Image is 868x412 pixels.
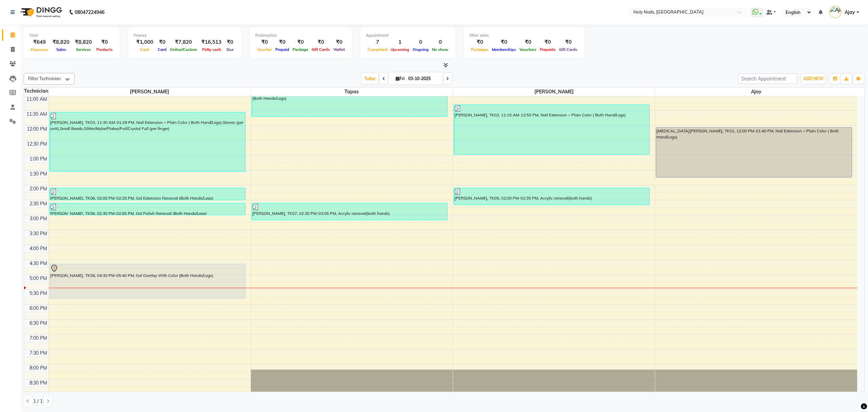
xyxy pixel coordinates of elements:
span: Online/Custom [168,47,199,52]
div: Finance [134,33,236,38]
span: [PERSON_NAME] [49,88,251,96]
div: ₹0 [274,38,291,46]
div: Redemption [255,33,347,38]
div: 12:00 PM [25,126,48,133]
span: No show [430,47,450,52]
span: Petty cash [200,47,223,52]
input: Search Appointment [738,73,797,84]
span: Card [156,47,168,52]
div: 11:30 AM [25,111,48,118]
div: Appointment [366,33,450,38]
div: Total [29,33,114,38]
div: 2:00 PM [28,185,48,192]
div: [MEDICAL_DATA][PERSON_NAME], TK01, 12:00 PM-01:40 PM, Nail Extension + Plain Color ( Both Hand/Legs) [656,128,852,177]
span: Memberships [490,47,518,52]
span: 1 / 1 [33,398,43,405]
div: Technician [24,88,48,95]
span: Vouchers [518,47,538,52]
span: Voucher [255,47,274,52]
span: Upcoming [389,47,411,52]
div: 7:00 PM [28,335,48,342]
div: [PERSON_NAME], TK05, 02:00 PM-02:35 PM, Acrylic removal(both hands) [454,188,649,205]
div: 6:00 PM [28,305,48,312]
span: Today [361,73,378,84]
div: ₹8,820 [50,38,72,46]
div: 1:30 PM [28,170,48,177]
div: 11:00 AM [25,96,48,103]
span: Filter Technician [28,76,61,81]
input: 2025-10-03 [406,74,440,84]
div: 1 [389,38,411,46]
div: 6:30 PM [28,320,48,327]
button: ADD NEW [802,74,825,83]
span: Cash [138,47,151,52]
div: [PERSON_NAME], TK08, 04:30 PM-05:40 PM, Gel Overlay With Color (Both Hands/Legs) [50,264,245,298]
div: ₹0 [291,38,310,46]
span: Gift Cards [557,47,579,52]
div: 7:30 PM [28,350,48,357]
span: Packages [469,47,490,52]
span: Prepaid [274,47,291,52]
div: ₹0 [518,38,538,46]
div: 12:30 PM [25,141,48,148]
div: ₹0 [95,38,114,46]
div: ₹649 [29,38,50,46]
span: Sales [55,47,68,52]
div: [PERSON_NAME], TK04, 10:30 AM-11:40 AM, Gel Polish-Shellac (Both Hands/Legs),Gel Polish Removal (... [252,82,447,116]
span: Wallet [332,47,347,52]
div: [PERSON_NAME], TK02, 11:15 AM-12:55 PM, Nail Extension + Plain Color ( Both Hand/Legs) [454,105,649,154]
div: [PERSON_NAME], TK06, 02:00 PM-02:25 PM, Gel Extension Removal (Both Hands/Legs) [50,188,245,200]
span: Tapas [251,88,453,96]
span: Prepaids [538,47,557,52]
div: ₹16,513 [199,38,224,46]
span: [PERSON_NAME] [453,88,655,96]
div: 3:00 PM [28,215,48,222]
div: 0 [411,38,430,46]
span: Ajay [655,88,857,96]
div: [PERSON_NAME], TK03, 11:30 AM-01:29 PM, Nail Extension + Plain Color ( Both Hand/Legs),Stones (pe... [50,112,245,171]
div: ₹0 [310,38,332,46]
div: 8:30 PM [28,379,48,387]
div: ₹1,000 [134,38,156,46]
div: ₹0 [469,38,490,46]
img: logo [17,3,64,22]
span: Expenses [29,47,50,52]
span: Gift Cards [310,47,332,52]
div: 4:30 PM [28,260,48,267]
div: ₹0 [224,38,236,46]
span: Completed [366,47,389,52]
div: 0 [430,38,450,46]
div: 1:00 PM [28,155,48,163]
div: ₹0 [255,38,274,46]
span: Fri [394,76,406,81]
span: Products [95,47,114,52]
div: 3:30 PM [28,230,48,237]
div: ₹0 [332,38,347,46]
div: [PERSON_NAME], TK07, 02:30 PM-03:05 PM, Acrylic removal(both hands) [252,203,447,220]
div: 5:30 PM [28,290,48,297]
div: [PERSON_NAME], TK06, 02:30 PM-02:55 PM, Gel Polish Removal (Both Hands/Legs) [50,203,245,215]
span: Ajay [845,9,855,16]
div: 2:30 PM [28,200,48,207]
span: Due [225,47,235,52]
img: Ajay [829,6,841,18]
span: Package [291,47,310,52]
span: ADD NEW [803,76,823,81]
span: Ongoing [411,47,430,52]
div: Other sales [469,33,579,38]
div: 4:00 PM [28,245,48,252]
div: 7 [366,38,389,46]
div: 5:00 PM [28,275,48,282]
div: ₹0 [156,38,168,46]
div: ₹0 [557,38,579,46]
div: ₹0 [490,38,518,46]
b: 08047224946 [75,3,104,22]
div: ₹0 [538,38,557,46]
div: ₹7,820 [168,38,199,46]
span: Services [74,47,93,52]
div: 8:00 PM [28,364,48,372]
div: ₹8,820 [72,38,95,46]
